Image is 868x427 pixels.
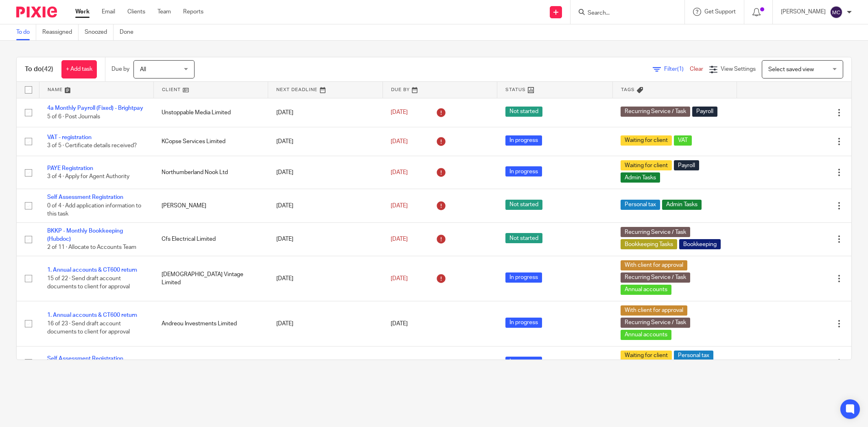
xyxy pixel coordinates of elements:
td: Cfs Electrical Limited [153,222,268,256]
span: In progress [505,318,542,328]
td: [PERSON_NAME] [153,189,268,222]
a: PAYE Registration [47,166,93,171]
span: Not started [505,200,542,210]
span: [DATE] [391,170,408,175]
span: Admin Tasks [662,200,702,210]
span: With client for approval [621,305,687,316]
td: Unstoppable Media Limited [153,98,268,127]
span: In progress [505,166,542,176]
span: All [140,67,146,72]
span: In progress [505,135,542,146]
span: VAT [674,135,692,146]
a: Team [157,8,171,16]
span: Bookkeeping Tasks [621,239,677,249]
span: [DATE] [391,276,408,281]
a: Self Assessment Registration [47,356,123,362]
span: In progress [505,357,542,367]
span: Tags [621,87,635,92]
p: Due by [112,65,129,73]
span: Get Support [704,9,736,15]
span: Recurring Service / Task [621,107,690,117]
span: [DATE] [391,236,408,242]
a: Snoozed [85,24,114,40]
a: BKKP - Monthly Bookkeeping (Hubdoc) [47,228,123,242]
span: (1) [677,66,684,72]
input: Search [587,10,660,17]
img: Pixie [16,7,57,17]
span: Filter [664,66,690,72]
a: 1. Annual accounts & CT600 return [47,267,137,273]
a: Reports [183,8,203,16]
a: Clients [127,8,145,16]
span: Payroll [674,160,699,170]
td: Northumberland Nook Ltd [153,156,268,189]
span: Annual accounts [621,330,671,340]
td: Pacific Pines Ltd [153,346,268,379]
h1: To do [25,65,53,74]
span: [DATE] [391,203,408,209]
td: [DATE] [268,156,383,189]
span: Bookkeeping [679,239,721,249]
span: 15 of 22 · Send draft account documents to client for approval [47,276,130,290]
span: 16 of 23 · Send draft account documents to client for approval [47,321,130,335]
td: [DATE] [268,222,383,256]
td: KCopse Services Limited [153,127,268,156]
td: [DATE] [268,256,383,301]
span: Payroll [692,107,717,117]
td: Andreou Investments Limited [153,301,268,346]
span: Annual accounts [621,285,671,295]
span: [DATE] [391,139,408,144]
a: Work [75,8,90,16]
span: Personal tax [621,200,660,210]
span: Admin Tasks [621,172,660,183]
td: [DATE] [268,98,383,127]
a: Reassigned [42,24,79,40]
td: [DATE] [268,189,383,222]
span: Select saved view [768,67,814,72]
span: 3 of 4 · Apply for Agent Authority [47,174,129,179]
span: 3 of 5 · Certificate details received? [47,143,137,148]
a: Self Assessment Registration [47,194,123,200]
a: + Add task [61,60,97,78]
span: 2 of 11 · Allocate to Accounts Team [47,245,136,251]
span: 5 of 6 · Post Journals [47,114,100,120]
a: Done [120,24,140,40]
a: Email [102,8,115,16]
span: 0 of 4 · Add application information to this task [47,203,141,217]
span: Waiting for client [621,135,672,146]
span: In progress [505,272,542,283]
span: Waiting for client [621,351,672,361]
span: View Settings [721,66,756,72]
img: svg%3E [830,6,843,19]
a: VAT - registration [47,135,92,140]
a: 4a Monthly Payroll (Fixed) - Brightpay [47,105,143,111]
p: [PERSON_NAME] [781,8,826,16]
a: 1. Annual accounts & CT600 return [47,312,137,318]
a: Clear [690,66,703,72]
a: To do [16,24,36,40]
span: Personal tax [674,351,713,361]
td: [DATE] [268,127,383,156]
span: Not started [505,107,542,117]
span: Recurring Service / Task [621,272,690,283]
span: (42) [42,66,53,72]
span: [DATE] [391,110,408,115]
span: [DATE] [391,321,408,327]
span: Not started [505,233,542,243]
td: [DATE] [268,346,383,379]
span: With client for approval [621,260,687,270]
span: Recurring Service / Task [621,318,690,328]
td: [DATE] [268,301,383,346]
span: Recurring Service / Task [621,227,690,237]
span: Waiting for client [621,160,672,170]
td: [DEMOGRAPHIC_DATA] Vintage Limited [153,256,268,301]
